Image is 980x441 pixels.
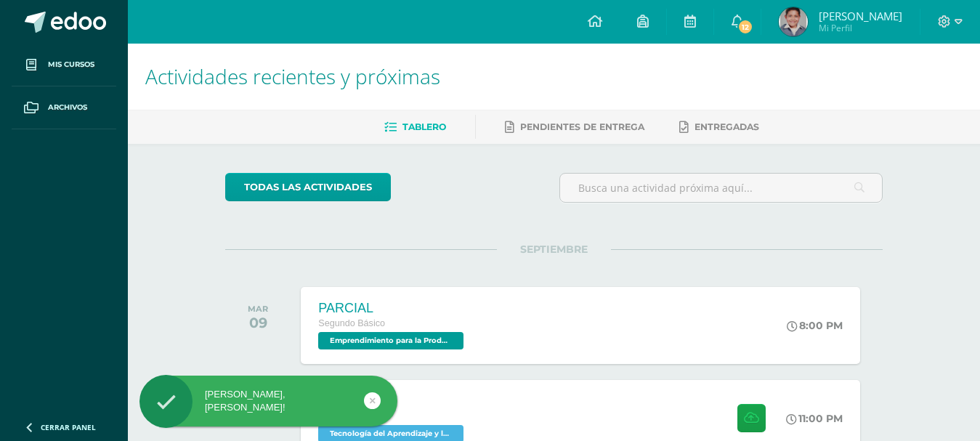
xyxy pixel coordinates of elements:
span: Mis cursos [48,59,94,70]
div: 11:00 PM [786,412,843,425]
span: 12 [737,19,753,35]
div: 09 [248,314,268,331]
span: Archivos [48,102,87,113]
span: Actividades recientes y próximas [145,62,440,90]
div: 8:00 PM [787,319,843,332]
input: Busca una actividad próxima aquí... [560,174,882,202]
div: PARCIAL [318,301,467,316]
a: Pendientes de entrega [505,116,644,139]
span: Tablero [402,121,446,132]
a: Entregadas [679,116,759,139]
a: todas las Actividades [225,173,391,201]
a: Tablero [384,116,446,139]
span: Emprendimiento para la Productividad 'B' [318,332,463,349]
div: MAR [248,304,268,314]
img: c22eef5e15fa7cb0b34353c312762fbd.png [779,7,808,36]
span: Pendientes de entrega [520,121,644,132]
span: Entregadas [694,121,759,132]
span: Cerrar panel [41,422,96,432]
span: Segundo Básico [318,318,385,328]
div: [PERSON_NAME], [PERSON_NAME]! [139,388,397,414]
span: Mi Perfil [819,22,902,34]
span: SEPTIEMBRE [497,243,611,256]
a: Mis cursos [12,44,116,86]
span: [PERSON_NAME] [819,9,902,23]
a: Archivos [12,86,116,129]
